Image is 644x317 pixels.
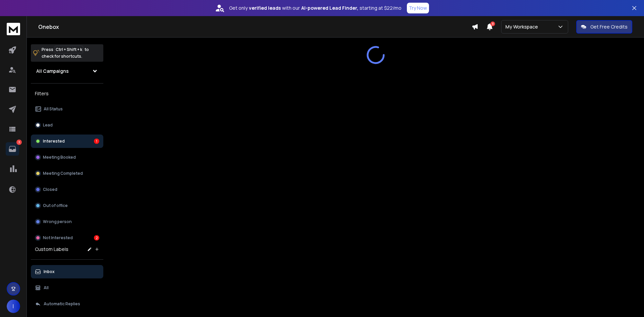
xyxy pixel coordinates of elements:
p: Get Free Credits [590,23,628,30]
p: Lead [43,122,53,128]
p: Inbox [44,269,55,274]
p: Meeting Booked [43,155,76,160]
button: Out of office [31,199,103,212]
button: Try Now [407,3,429,13]
button: All Campaigns [31,64,103,78]
h3: Filters [31,89,103,98]
p: Press to check for shortcuts. [42,46,89,60]
p: Closed [43,187,57,192]
p: All Status [44,106,63,112]
button: All [31,281,103,295]
p: My Workspace [505,23,541,30]
h1: Onebox [38,23,472,31]
div: 1 [94,139,99,144]
strong: AI-powered Lead Finder, [301,5,358,11]
button: Lead [31,118,103,132]
img: logo [7,23,20,35]
button: Closed [31,183,103,196]
button: Wrong person [31,215,103,228]
button: Meeting Booked [31,151,103,164]
button: Not Interested2 [31,231,103,245]
p: Out of office [43,203,68,208]
h3: Custom Labels [35,246,68,253]
button: All Status [31,102,103,116]
span: Ctrl + Shift + k [55,46,83,53]
button: I [7,300,20,313]
span: 3 [490,21,495,26]
p: Meeting Completed [43,171,83,176]
div: 2 [94,235,99,241]
p: Automatic Replies [44,301,80,307]
h1: All Campaigns [36,68,69,74]
button: Meeting Completed [31,167,103,180]
strong: verified leads [249,5,281,11]
button: Inbox [31,265,103,278]
p: Try Now [409,5,427,11]
p: 3 [16,140,22,145]
button: Interested1 [31,135,103,148]
button: Get Free Credits [576,20,632,34]
p: Get only with our starting at $22/mo [229,5,401,11]
button: Automatic Replies [31,297,103,311]
p: All [44,285,49,290]
p: Not Interested [43,235,73,241]
p: Interested [43,139,65,144]
p: Wrong person [43,219,72,224]
a: 3 [6,142,19,156]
